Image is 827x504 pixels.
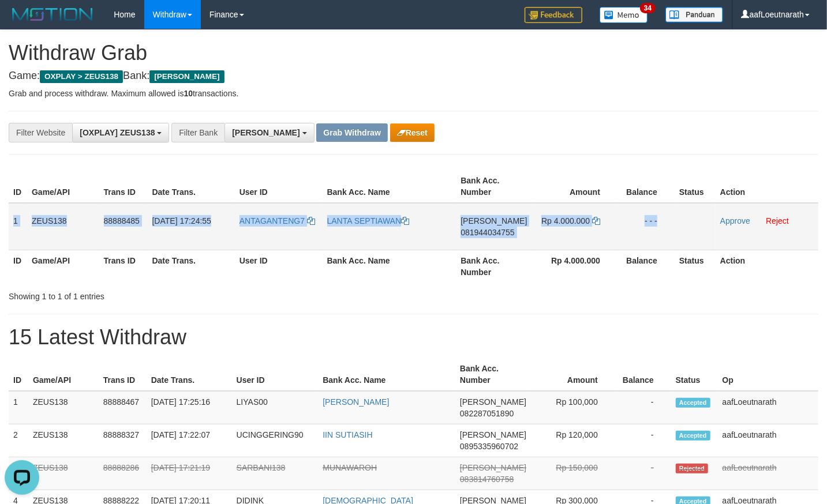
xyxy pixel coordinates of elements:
[532,170,618,203] th: Amount
[9,326,818,349] h1: 15 Latest Withdraw
[615,391,671,424] td: -
[456,250,532,283] th: Bank Acc. Number
[9,203,27,250] td: 1
[9,358,28,391] th: ID
[460,463,526,472] span: [PERSON_NAME]
[99,391,147,424] td: 88888467
[147,424,232,457] td: [DATE] 17:22:07
[5,5,39,39] button: Open LiveChat chat widget
[615,424,671,457] td: -
[531,424,615,457] td: Rp 120,000
[232,391,319,424] td: LIYAS00
[9,88,818,99] p: Grab and process withdraw. Maximum allowed is transactions.
[456,170,532,203] th: Bank Acc. Number
[152,216,211,225] span: [DATE] 17:24:55
[99,250,148,283] th: Trans ID
[461,228,514,237] span: Copy 081944034755 to clipboard
[318,358,455,391] th: Bank Acc. Name
[99,358,147,391] th: Trans ID
[148,250,235,283] th: Date Trans.
[28,391,99,424] td: ZEUS138
[235,250,323,283] th: User ID
[618,170,675,203] th: Balance
[460,475,514,484] span: Copy 083814760758 to clipboard
[171,123,224,142] div: Filter Bank
[9,123,72,142] div: Filter Website
[9,42,818,65] h1: Withdraw Grab
[323,170,456,203] th: Bank Acc. Name
[316,123,387,142] button: Grab Withdraw
[460,409,514,418] span: Copy 082287051890 to clipboard
[541,216,590,225] span: Rp 4.000.000
[40,70,123,83] span: OXPLAY > ZEUS138
[618,203,675,250] td: - - -
[675,250,716,283] th: Status
[675,170,716,203] th: Status
[460,397,526,407] span: [PERSON_NAME]
[9,170,27,203] th: ID
[99,424,147,457] td: 88888327
[9,424,28,457] td: 2
[99,457,147,490] td: 88888286
[600,7,648,23] img: Button%20Memo.svg
[147,358,232,391] th: Date Trans.
[28,424,99,457] td: ZEUS138
[676,464,708,473] span: Rejected
[9,391,28,424] td: 1
[323,250,456,283] th: Bank Acc. Name
[27,170,99,203] th: Game/API
[716,170,818,203] th: Action
[149,70,224,83] span: [PERSON_NAME]
[9,286,336,302] div: Showing 1 to 1 of 1 entries
[525,7,582,23] img: Feedback.jpg
[28,457,99,490] td: ZEUS138
[27,250,99,283] th: Game/API
[676,431,710,441] span: Accepted
[592,216,600,225] a: Copy 4000000 to clipboard
[615,457,671,490] td: -
[716,250,818,283] th: Action
[720,216,750,225] a: Approve
[147,391,232,424] td: [DATE] 17:25:16
[676,398,710,408] span: Accepted
[28,358,99,391] th: Game/API
[718,358,818,391] th: Op
[27,203,99,250] td: ZEUS138
[461,216,527,225] span: [PERSON_NAME]
[665,7,723,22] img: panduan.png
[323,430,372,439] a: IIN SUTIASIH
[184,89,193,98] strong: 10
[615,358,671,391] th: Balance
[323,397,389,407] a: [PERSON_NAME]
[718,391,818,424] td: aafLoeutnarath
[224,123,314,142] button: [PERSON_NAME]
[390,123,435,142] button: Reset
[327,216,410,225] a: LANTA SEPTIAWAN
[618,250,675,283] th: Balance
[240,216,315,225] a: ANTAGANTENG7
[148,170,235,203] th: Date Trans.
[235,170,323,203] th: User ID
[104,216,140,225] span: 88888485
[232,358,319,391] th: User ID
[531,457,615,490] td: Rp 150,000
[232,424,319,457] td: UCINGGERING90
[9,6,96,23] img: MOTION_logo.png
[80,128,155,137] span: [OXPLAY] ZEUS138
[232,128,300,137] span: [PERSON_NAME]
[718,457,818,490] td: aafLoeutnarath
[532,250,618,283] th: Rp 4.000.000
[9,70,818,82] h4: Game: Bank:
[460,430,526,439] span: [PERSON_NAME]
[640,3,656,13] span: 34
[671,358,718,391] th: Status
[72,123,169,142] button: [OXPLAY] ZEUS138
[240,216,305,225] span: ANTAGANTENG7
[323,463,377,472] a: MUNAWAROH
[766,216,789,225] a: Reject
[531,391,615,424] td: Rp 100,000
[9,250,27,283] th: ID
[455,358,531,391] th: Bank Acc. Number
[99,170,148,203] th: Trans ID
[718,424,818,457] td: aafLoeutnarath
